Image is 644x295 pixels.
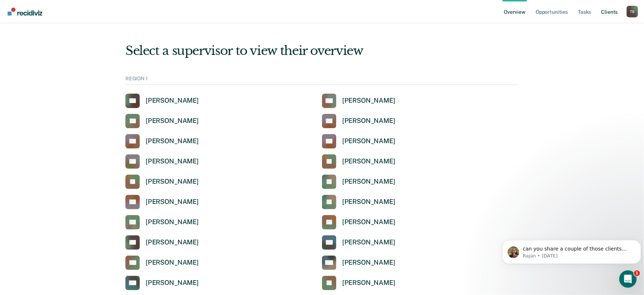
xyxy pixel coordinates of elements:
div: Select a supervisor to view their overview [125,43,519,58]
a: [PERSON_NAME] [125,154,199,169]
div: [PERSON_NAME] [342,279,395,287]
div: [PERSON_NAME] [342,157,395,166]
a: [PERSON_NAME] [125,94,199,108]
a: [PERSON_NAME] [125,114,199,128]
div: [PERSON_NAME] [146,157,199,166]
a: [PERSON_NAME] [125,215,199,230]
iframe: Intercom live chat [619,270,637,288]
a: [PERSON_NAME] [125,175,199,189]
div: [PERSON_NAME] [146,117,199,125]
div: [PERSON_NAME] [146,97,199,105]
div: [PERSON_NAME] [342,238,395,247]
div: [PERSON_NAME] [146,258,199,267]
div: T B [627,6,638,17]
div: [PERSON_NAME] [146,137,199,145]
iframe: Intercom notifications message [499,225,644,275]
div: [PERSON_NAME] [342,97,395,105]
a: [PERSON_NAME] [125,195,199,209]
a: [PERSON_NAME] [322,94,395,108]
a: [PERSON_NAME] [322,175,395,189]
div: [PERSON_NAME] [146,198,199,206]
a: [PERSON_NAME] [125,235,199,250]
div: [PERSON_NAME] [146,218,199,226]
div: [PERSON_NAME] [146,178,199,186]
a: [PERSON_NAME] [322,215,395,230]
a: [PERSON_NAME] [322,276,395,290]
a: [PERSON_NAME] [322,134,395,149]
a: [PERSON_NAME] [125,256,199,270]
div: [PERSON_NAME] [342,117,395,125]
div: [PERSON_NAME] [146,279,199,287]
span: 1 [634,270,640,276]
a: [PERSON_NAME] [125,134,199,149]
div: [PERSON_NAME] [342,178,395,186]
a: [PERSON_NAME] [322,154,395,169]
div: [PERSON_NAME] [342,137,395,145]
div: [PERSON_NAME] [146,238,199,247]
a: [PERSON_NAME] [322,195,395,209]
div: [PERSON_NAME] [342,218,395,226]
a: [PERSON_NAME] [125,276,199,290]
div: [PERSON_NAME] [342,198,395,206]
div: REGION 1 [125,76,519,85]
a: [PERSON_NAME] [322,114,395,128]
a: [PERSON_NAME] [322,256,395,270]
a: [PERSON_NAME] [322,235,395,250]
div: [PERSON_NAME] [342,258,395,267]
button: Profile dropdown button [627,6,638,17]
img: Recidiviz [8,8,42,16]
